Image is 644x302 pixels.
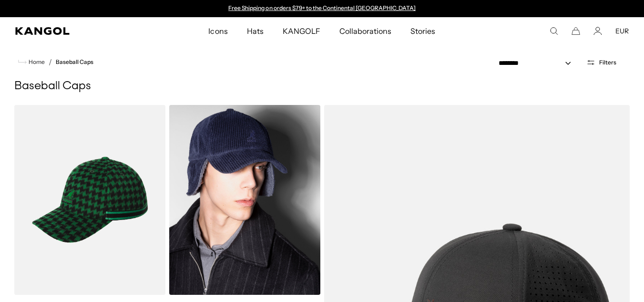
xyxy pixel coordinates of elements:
[56,59,93,65] a: Baseball Caps
[199,17,237,45] a: Icons
[18,58,45,66] a: Home
[228,4,416,11] a: Free Shipping on orders $79+ to the Continental [GEOGRAPHIC_DATA]
[14,79,630,94] h1: Baseball Caps
[339,17,391,45] span: Collaborations
[247,17,264,45] span: Hats
[15,27,138,35] a: Kangol
[593,27,602,35] a: Account
[599,59,616,66] span: Filters
[224,5,420,12] div: Announcement
[572,27,580,35] button: Cart
[224,5,420,12] slideshow-component: Announcement bar
[330,17,401,45] a: Collaborations
[224,5,420,12] div: 1 of 2
[208,17,227,45] span: Icons
[283,17,320,45] span: KANGOLF
[495,58,581,68] select: Sort by: Featured
[169,105,320,295] img: Cozy Cord Earflap Baseball
[273,17,330,45] a: KANGOLF
[401,17,445,45] a: Stories
[27,59,45,65] span: Home
[45,56,52,68] li: /
[550,27,558,35] summary: Search here
[237,17,273,45] a: Hats
[581,58,622,67] button: Open filters
[14,105,165,295] img: Block Zig Baseball
[615,27,629,35] button: EUR
[410,17,435,45] span: Stories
